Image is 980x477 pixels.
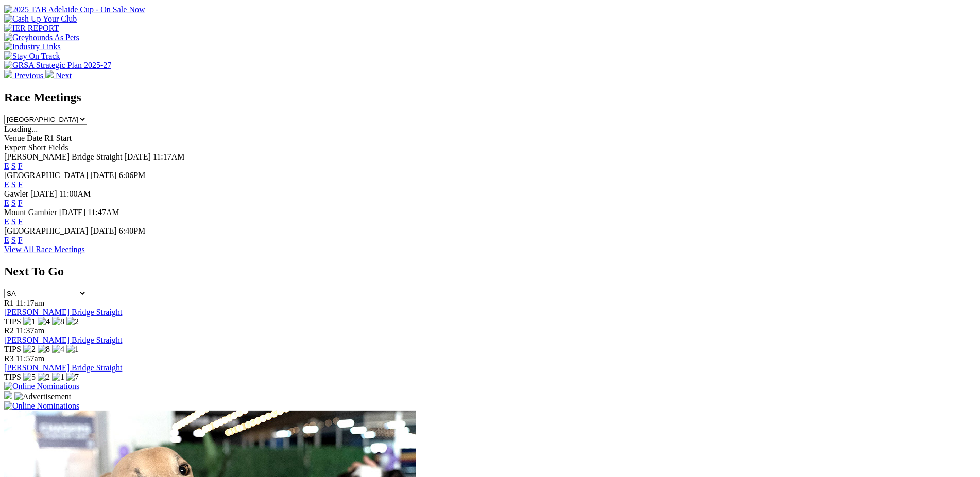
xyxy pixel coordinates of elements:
span: Previous [14,71,43,80]
a: F [18,162,23,170]
span: 6:06PM [119,171,146,180]
span: Mount Gambier [4,208,57,217]
span: [GEOGRAPHIC_DATA] [4,226,88,235]
span: Fields [48,143,68,152]
img: 7 [66,373,79,382]
span: R1 [4,298,14,307]
a: S [11,180,16,189]
h2: Next To Go [4,264,976,278]
a: [PERSON_NAME] Bridge Straight [4,335,122,344]
span: [DATE] [90,171,117,180]
img: 4 [52,345,64,354]
img: 1 [23,317,36,326]
span: Expert [4,143,26,152]
span: TIPS [4,345,21,354]
img: 1 [66,345,79,354]
a: F [18,180,23,189]
span: [DATE] [124,152,151,161]
a: S [11,217,16,226]
a: E [4,199,9,207]
a: F [18,199,23,207]
a: S [11,236,16,244]
span: R2 [4,326,14,335]
span: Venue [4,134,25,143]
a: E [4,217,9,226]
span: 11:17AM [153,152,185,161]
span: TIPS [4,373,21,381]
img: 2 [66,317,79,326]
a: View All Race Meetings [4,245,85,254]
span: R1 Start [44,134,72,143]
img: GRSA Strategic Plan 2025-27 [4,61,111,70]
a: E [4,180,9,189]
span: Gawler [4,189,28,198]
img: Advertisement [14,392,71,401]
a: F [18,217,23,226]
img: chevron-left-pager-white.svg [4,70,12,78]
img: chevron-right-pager-white.svg [45,70,54,78]
img: IER REPORT [4,24,59,33]
img: Cash Up Your Club [4,14,77,24]
span: Short [28,143,46,152]
a: [PERSON_NAME] Bridge Straight [4,308,122,316]
span: Date [27,134,42,143]
span: 11:47AM [88,208,119,217]
img: Online Nominations [4,382,79,391]
span: [PERSON_NAME] Bridge Straight [4,152,122,161]
span: [DATE] [59,208,86,217]
span: TIPS [4,317,21,326]
img: Stay On Track [4,51,60,61]
a: Previous [4,71,45,80]
a: S [11,162,16,170]
a: E [4,236,9,244]
img: 2025 TAB Adelaide Cup - On Sale Now [4,5,145,14]
img: 8 [52,317,64,326]
span: 6:40PM [119,226,146,235]
a: Next [45,71,72,80]
a: S [11,199,16,207]
span: 11:00AM [59,189,91,198]
img: 15187_Greyhounds_GreysPlayCentral_Resize_SA_WebsiteBanner_300x115_2025.jpg [4,391,12,399]
a: F [18,236,23,244]
a: [PERSON_NAME] Bridge Straight [4,363,122,372]
img: Online Nominations [4,401,79,411]
img: 2 [38,373,50,382]
span: [GEOGRAPHIC_DATA] [4,171,88,180]
span: R3 [4,354,14,363]
img: 4 [38,317,50,326]
span: 11:17am [16,298,44,307]
span: [DATE] [90,226,117,235]
img: 5 [23,373,36,382]
span: [DATE] [30,189,57,198]
span: 11:57am [16,354,44,363]
span: Next [56,71,72,80]
img: Greyhounds As Pets [4,33,79,42]
h2: Race Meetings [4,91,976,104]
span: Loading... [4,125,38,133]
img: 8 [38,345,50,354]
img: 2 [23,345,36,354]
img: Industry Links [4,42,61,51]
span: 11:37am [16,326,44,335]
img: 1 [52,373,64,382]
a: E [4,162,9,170]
